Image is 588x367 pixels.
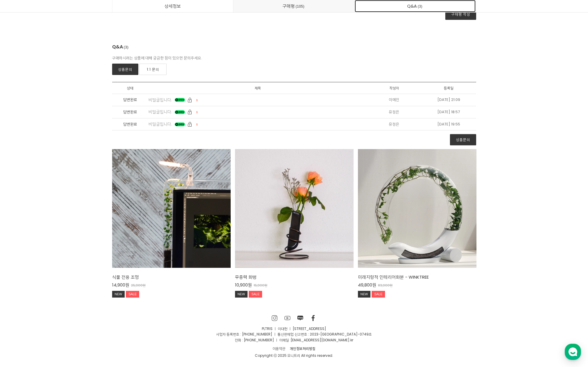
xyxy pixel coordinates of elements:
div: 구매하시려는 상품에 대해 궁금한 점이 있으면 문의주세요. [112,55,476,61]
span: 비밀글입니다. [149,109,172,115]
li: 작성자 [367,82,422,94]
div: [DATE] 21:09 [437,97,460,103]
a: 미래지향적 인테리어화분 - WINKTREE 49,800원 83,000원 NEWSALE [358,274,476,300]
img: npay-icon-35@2x.png [175,98,185,102]
span: 홈 [18,194,22,198]
a: 비밀글입니다. 1 [149,97,323,103]
a: 상품문의 [450,134,476,146]
p: 사업자 등록번호 : [PHONE_NUMBER] ㅣ 통신판매업 신고번호 : 2023-[GEOGRAPHIC_DATA]-0749호 [112,331,476,337]
a: 1:1 문의 [139,64,167,75]
div: NEW [235,291,248,298]
a: 설정 [75,185,112,200]
span: 1 [196,110,198,114]
div: 답변완료 [112,121,149,127]
div: SALE [249,291,262,298]
h2: 무중력 화병 [235,274,354,280]
a: 비밀글입니다. 1 [149,121,323,127]
div: 답변완료 [112,97,149,103]
span: 1 [196,98,198,102]
li: 등록일 [421,82,476,94]
a: 구매평 작성 [445,8,476,20]
a: 상품문의 [112,64,138,75]
div: [DATE] 18:57 [437,109,460,115]
span: 설정 [90,194,97,198]
h2: 식물 전용 조명 [112,274,231,280]
p: 25,000원 [131,283,146,287]
div: 답변완료 [112,109,149,115]
span: 3 [417,3,423,9]
a: [EMAIL_ADDRESS][DOMAIN_NAME] [291,338,349,342]
span: 1 [196,123,198,126]
p: 83,000원 [378,283,393,287]
span: 대화 [53,194,60,199]
li: 상태 [112,82,149,94]
img: npay-icon-35@2x.png [175,110,185,114]
a: 비밀글입니다. 1 [149,109,323,115]
p: 전화 : [PHONE_NUMBER] ㅣ 이메일 : .kr [112,337,476,343]
span: 105 [295,3,305,9]
div: SALE [126,291,139,298]
div: NEW [358,291,371,298]
div: NEW [112,291,125,298]
span: 비밀글입니다. [149,121,172,127]
li: 제목 [149,82,367,94]
li: 유정은 [367,106,422,118]
a: 대화 [38,185,75,200]
p: 15,000원 [254,283,267,287]
div: [DATE] 19:55 [437,121,460,127]
div: SALE [372,291,385,298]
div: Q&A [112,43,130,55]
a: 홈 [2,185,38,200]
div: Copyright ⓒ 2025 모니트리 All rights reserved. [112,353,476,358]
span: 3 [123,44,130,50]
p: 14,900원 [112,282,129,288]
a: 개인정보처리방침 [288,345,318,352]
p: PLTRIS ㅣ 이대헌 ㅣ [STREET_ADDRESS] [112,326,476,331]
p: 49,800원 [358,282,376,288]
h2: 미래지향적 인테리어화분 - WINKTREE [358,274,476,280]
img: npay-icon-35@2x.png [175,123,185,127]
li: 유정은 [367,118,422,131]
p: 10,900원 [235,282,252,288]
a: 무중력 화병 10,900원 15,000원 NEWSALE [235,274,354,300]
a: 이용약관 [271,345,288,352]
span: 비밀글입니다. [149,97,172,103]
li: 이예진 [367,94,422,106]
a: 식물 전용 조명 14,900원 25,000원 NEWSALE [112,274,231,300]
